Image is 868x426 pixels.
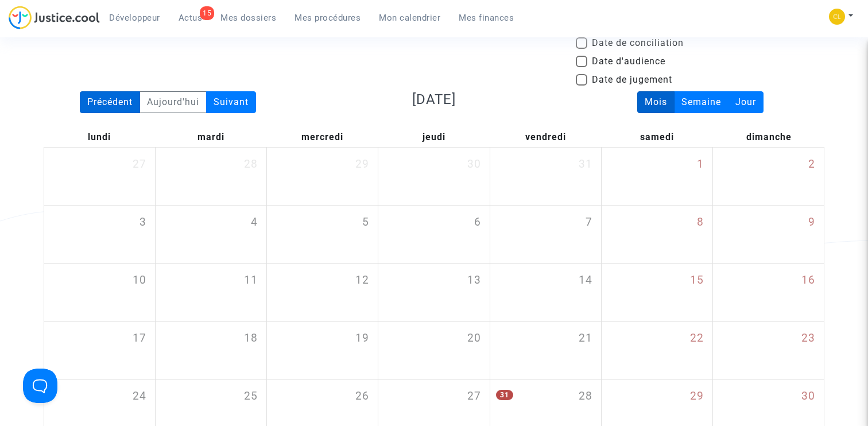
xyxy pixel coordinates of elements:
span: Date de conciliation [592,36,684,50]
span: 22 [690,330,704,347]
div: Suivant [206,91,256,113]
span: 21 [579,330,592,347]
span: Date de jugement [592,73,672,87]
div: dimanche [713,127,824,147]
span: 2 [808,156,815,173]
a: Mon calendrier [370,9,449,26]
div: Aujourd'hui [139,91,207,113]
span: 28 [244,156,258,173]
div: vendredi octobre 31 [490,148,601,205]
span: 28 [579,388,592,405]
a: 15Actus [169,9,212,26]
div: mercredi novembre 19 [267,322,378,379]
span: 29 [355,156,369,173]
div: lundi [44,127,155,147]
div: mardi octobre 28 [156,148,266,205]
img: jc-logo.svg [9,6,100,29]
div: samedi novembre 8 [602,206,712,263]
span: Mes dossiers [220,13,276,23]
div: mercredi novembre 5 [267,206,378,263]
span: 14 [579,272,592,289]
div: jeudi [378,127,490,147]
div: samedi [602,127,713,147]
a: Mes finances [449,9,523,26]
span: 26 [355,388,369,405]
span: 13 [467,272,481,289]
div: jeudi novembre 13 [378,264,489,321]
iframe: Help Scout Beacon - Open [23,369,57,403]
h3: [DATE] [309,91,559,108]
span: Mes procédures [294,13,361,23]
a: Développeur [100,9,169,26]
span: 15 [690,272,704,289]
span: 27 [133,156,146,173]
div: mercredi octobre 29 [267,148,378,205]
span: 24 [133,388,146,405]
div: samedi novembre 15 [602,264,712,321]
span: 12 [355,272,369,289]
span: 18 [244,330,258,347]
div: jeudi novembre 6 [378,206,489,263]
div: samedi novembre 1 [602,148,712,205]
span: 31 [496,390,513,400]
span: 1 [697,156,704,173]
div: lundi novembre 17 [44,322,155,379]
div: jeudi octobre 30 [378,148,489,205]
div: jeudi novembre 20 [378,322,489,379]
div: vendredi novembre 21 [490,322,601,379]
div: mercredi novembre 12 [267,264,378,321]
span: Mon calendrier [379,13,440,23]
span: 31 [579,156,592,173]
a: Mes dossiers [211,9,285,26]
span: Date d'audience [592,55,665,68]
div: 15 [200,6,214,20]
img: f0b917ab549025eb3af43f3c4438ad5d [829,9,845,25]
div: Jour [728,91,764,113]
span: 7 [586,214,592,231]
span: 5 [362,214,369,231]
div: lundi novembre 10 [44,264,155,321]
div: vendredi novembre 14 [490,264,601,321]
div: lundi novembre 3 [44,206,155,263]
div: samedi novembre 22 [602,322,712,379]
span: 6 [474,214,481,231]
span: 9 [808,214,815,231]
div: mardi [155,127,266,147]
div: Précédent [80,91,140,113]
span: 29 [690,388,704,405]
span: 20 [467,330,481,347]
span: 27 [467,388,481,405]
span: 19 [355,330,369,347]
span: 25 [244,388,258,405]
span: Actus [179,13,203,23]
span: 4 [251,214,258,231]
div: lundi octobre 27 [44,148,155,205]
div: dimanche novembre 16 [713,264,824,321]
span: 10 [133,272,146,289]
div: dimanche novembre 9 [713,206,824,263]
span: Mes finances [459,13,514,23]
div: vendredi novembre 7 [490,206,601,263]
span: 3 [139,214,146,231]
div: mardi novembre 4 [156,206,266,263]
div: vendredi novembre 28, 31 events, click to expand [490,379,601,424]
span: Développeur [109,13,160,23]
span: 16 [801,272,815,289]
div: mardi novembre 11 [156,264,266,321]
span: 30 [801,388,815,405]
span: 23 [801,330,815,347]
span: 17 [133,330,146,347]
span: 30 [467,156,481,173]
div: mardi novembre 18 [156,322,266,379]
div: dimanche novembre 2 [713,148,824,205]
div: mercredi [266,127,378,147]
span: 8 [697,214,704,231]
div: Mois [637,91,675,113]
a: Mes procédures [285,9,370,26]
div: Semaine [674,91,728,113]
div: dimanche novembre 23 [713,322,824,379]
div: vendredi [490,127,601,147]
span: 11 [244,272,258,289]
